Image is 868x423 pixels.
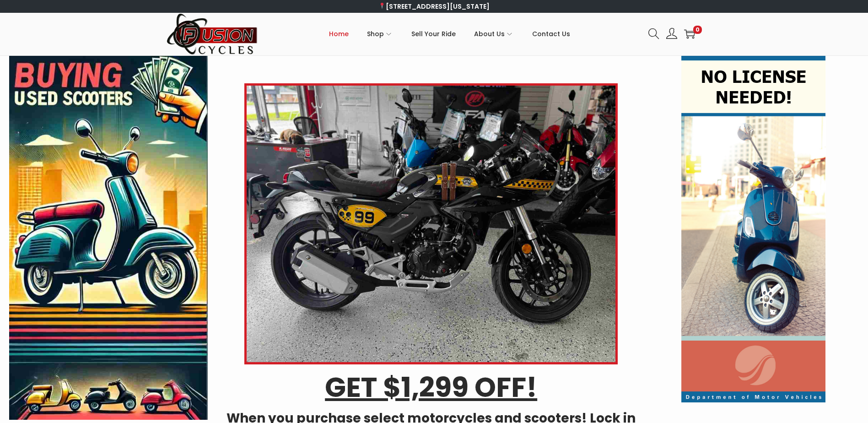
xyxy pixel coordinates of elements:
[474,22,505,45] span: About Us
[411,22,456,45] span: Sell Your Ride
[367,13,393,54] a: Shop
[474,13,514,54] a: About Us
[325,368,537,407] u: GET $1,299 OFF!
[258,13,642,54] nav: Primary navigation
[329,13,349,54] a: Home
[684,28,695,39] a: 0
[532,22,570,45] span: Contact Us
[532,13,570,54] a: Contact Us
[411,13,456,54] a: Sell Your Ride
[378,2,490,11] a: [STREET_ADDRESS][US_STATE]
[167,13,258,55] img: Woostify retina logo
[379,3,385,9] img: 📍
[329,22,349,45] span: Home
[367,22,384,45] span: Shop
